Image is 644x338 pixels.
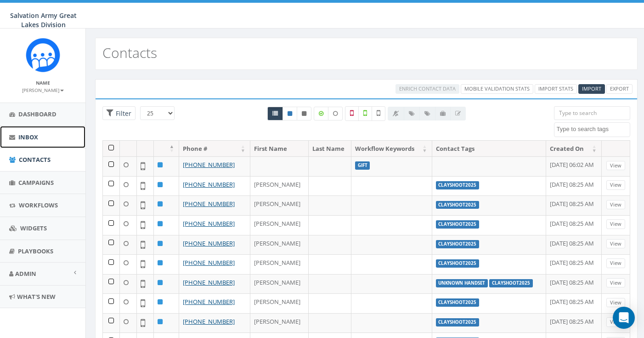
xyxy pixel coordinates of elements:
span: What's New [17,292,56,301]
td: [DATE] 08:25 AM [546,176,602,196]
td: [PERSON_NAME] [250,235,309,255]
span: CSV files only [582,85,601,92]
span: Filter [113,109,131,118]
input: Type to search [554,106,631,120]
label: GIFT [355,161,370,170]
td: [DATE] 08:25 AM [546,293,602,313]
label: clayshoot2025 [436,240,480,248]
label: clayshoot2025 [489,279,533,287]
small: Name [36,80,50,86]
a: [PHONE_NUMBER] [183,219,235,228]
img: Rally_Corp_Icon_1.png [26,38,60,72]
td: [DATE] 06:02 AM [546,156,602,176]
a: View [606,258,625,268]
a: Opted Out [297,107,311,120]
td: [PERSON_NAME] [250,274,309,294]
textarea: Search [557,125,630,133]
th: Created On: activate to sort column ascending [546,141,602,157]
div: Open Intercom Messenger [613,307,635,329]
th: Workflow Keywords: activate to sort column ascending [351,141,432,157]
label: clayshoot2025 [436,201,480,209]
a: View [606,161,625,171]
span: Salvation Army Great Lakes Division [10,11,77,29]
a: View [606,317,625,327]
a: [PHONE_NUMBER] [183,298,235,306]
span: Advance Filter [102,106,136,120]
a: Import [578,84,605,94]
a: [PHONE_NUMBER] [183,180,235,189]
span: Workflows [19,201,58,209]
a: Import Stats [535,84,577,94]
td: [DATE] 08:25 AM [546,274,602,294]
td: [PERSON_NAME] [250,313,309,333]
label: clayshoot2025 [436,259,480,268]
i: This phone number is subscribed and will receive texts. [288,111,292,116]
label: Data not Enriched [328,107,343,120]
span: Campaigns [18,178,54,187]
span: Admin [15,269,36,278]
td: [DATE] 08:25 AM [546,195,602,215]
a: Mobile Validation Stats [461,84,533,94]
td: [PERSON_NAME] [250,215,309,235]
td: [PERSON_NAME] [250,195,309,215]
a: [PHONE_NUMBER] [183,160,235,169]
td: [PERSON_NAME] [250,254,309,274]
span: Playbooks [18,247,53,255]
td: [DATE] 08:25 AM [546,254,602,274]
a: View [606,278,625,288]
td: [DATE] 08:25 AM [546,215,602,235]
th: Phone #: activate to sort column ascending [179,141,250,157]
label: unknown handset [436,279,488,287]
a: [PERSON_NAME] [22,86,64,94]
label: clayshoot2025 [436,181,480,189]
a: View [606,180,625,190]
a: Active [282,107,297,120]
a: View [606,200,625,210]
th: Contact Tags [432,141,546,157]
th: Last Name [309,141,351,157]
a: All contacts [267,107,283,120]
a: View [606,298,625,308]
td: [PERSON_NAME] [250,176,309,196]
small: [PERSON_NAME] [22,87,64,93]
label: Not a Mobile [345,106,359,121]
label: clayshoot2025 [436,298,480,307]
a: View [606,239,625,249]
td: [DATE] 08:25 AM [546,313,602,333]
label: Data Enriched [314,107,328,120]
a: [PHONE_NUMBER] [183,239,235,247]
a: View [606,219,625,229]
span: Import [582,85,601,92]
a: [PHONE_NUMBER] [183,200,235,208]
a: Export [606,84,633,94]
td: [PERSON_NAME] [250,293,309,313]
span: Contacts [19,155,51,164]
th: First Name [250,141,309,157]
a: [PHONE_NUMBER] [183,317,235,326]
label: clayshoot2025 [436,318,480,327]
span: Dashboard [18,110,56,118]
span: Widgets [20,224,47,232]
i: This phone number is unsubscribed and has opted-out of all texts. [302,111,306,116]
a: [PHONE_NUMBER] [183,258,235,267]
label: Not Validated [372,106,385,121]
h2: Contacts [102,45,157,60]
td: [DATE] 08:25 AM [546,235,602,255]
span: Inbox [18,133,38,141]
label: clayshoot2025 [436,220,480,229]
a: [PHONE_NUMBER] [183,278,235,286]
label: Validated [358,106,372,121]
